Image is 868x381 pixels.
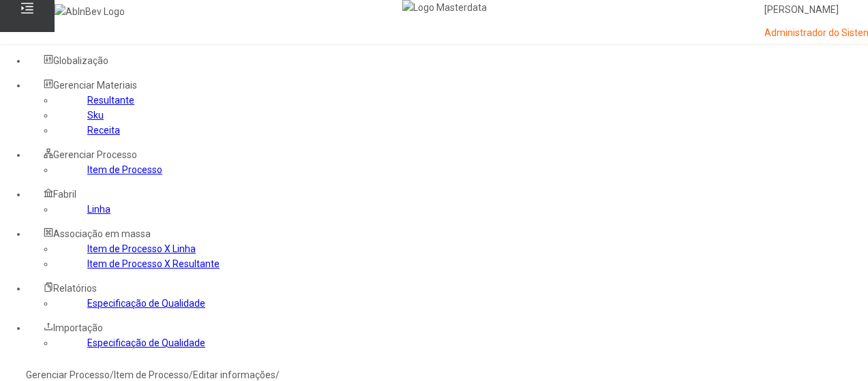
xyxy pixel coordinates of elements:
a: Item de Processo X Resultante [87,258,220,269]
a: Item de Processo X Linha [87,243,196,254]
a: Resultante [87,95,134,106]
span: Associação em massa [53,228,151,239]
nz-breadcrumb-separator: / [275,369,280,380]
a: Sku [87,110,104,121]
nz-breadcrumb-separator: / [189,369,193,380]
img: AbInBev Logo [55,4,125,19]
span: Fabril [53,189,76,200]
a: Gerenciar Processo [26,369,110,380]
span: Gerenciar Processo [53,149,137,160]
a: Especificação de Qualidade [87,298,205,309]
a: Receita [87,125,120,136]
span: Gerenciar Materiais [53,80,137,91]
a: Item de Processo [114,369,189,380]
span: Relatórios [53,283,97,294]
a: Especificação de Qualidade [87,337,205,348]
span: Importação [53,322,103,333]
a: Item de Processo [87,164,162,175]
a: Editar informações [193,369,275,380]
nz-breadcrumb-separator: / [110,369,114,380]
span: Globalização [53,55,108,66]
a: Linha [87,204,110,215]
